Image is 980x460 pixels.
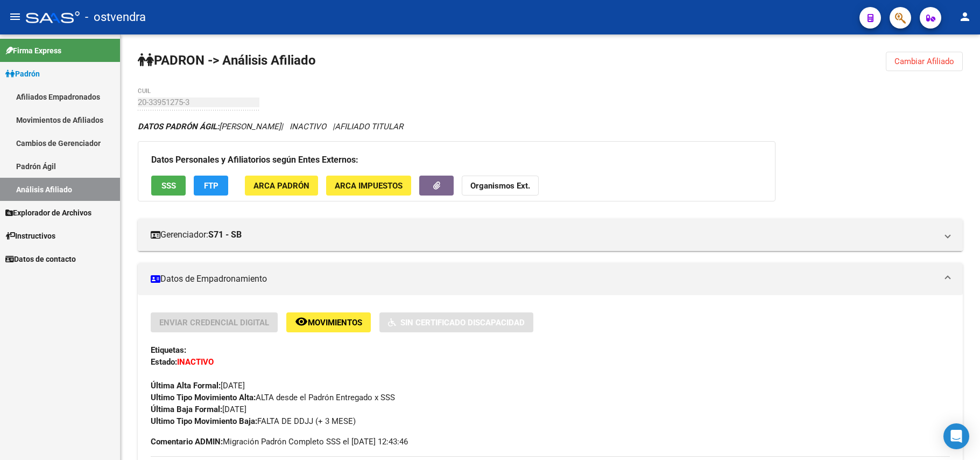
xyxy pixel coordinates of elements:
[151,381,245,391] span: [DATE]
[326,176,411,196] button: ARCA Impuestos
[245,176,318,196] button: ARCA Padrón
[286,312,371,332] button: Movimientos
[943,423,969,449] div: Open Intercom Messenger
[138,122,219,131] strong: DATOS PADRÓN ÁGIL:
[177,357,214,367] strong: INACTIVO
[379,312,533,332] button: Sin Certificado Discapacidad
[208,229,242,241] strong: S71 - SB
[5,207,91,219] span: Explorador de Archivos
[151,273,937,285] mat-panel-title: Datos de Empadronamiento
[9,10,22,23] mat-icon: menu
[335,122,403,131] span: AFILIADO TITULAR
[151,393,395,402] span: ALTA desde el Padrón Entregado x SSS
[335,181,403,191] span: ARCA Impuestos
[5,230,55,242] span: Instructivos
[5,68,40,80] span: Padrón
[886,52,963,71] button: Cambiar Afiliado
[194,176,228,196] button: FTP
[85,5,146,29] span: - ostvendra
[462,176,539,196] button: Organismos Ext.
[958,10,971,23] mat-icon: person
[151,436,408,448] span: Migración Padrón Completo SSS el [DATE] 12:43:46
[151,405,222,414] strong: Última Baja Formal:
[159,318,269,327] span: Enviar Credencial Digital
[151,405,246,414] span: [DATE]
[400,318,525,327] span: Sin Certificado Discapacidad
[151,176,186,196] button: SSS
[204,181,218,191] span: FTP
[295,315,308,328] mat-icon: remove_red_eye
[151,152,762,168] h3: Datos Personales y Afiliatorios según Entes Externos:
[151,345,186,355] strong: Etiquetas:
[151,437,223,447] strong: Comentario ADMIN:
[151,381,221,391] strong: Última Alta Formal:
[138,122,281,131] span: [PERSON_NAME]
[5,45,61,57] span: Firma Express
[151,312,278,332] button: Enviar Credencial Digital
[151,357,177,367] strong: Estado:
[138,53,316,68] strong: PADRON -> Análisis Afiliado
[308,318,362,327] span: Movimientos
[151,393,256,402] strong: Ultimo Tipo Movimiento Alta:
[151,416,356,426] span: FALTA DE DDJJ (+ 3 MESE)
[5,253,76,265] span: Datos de contacto
[138,122,403,131] i: | INACTIVO |
[151,229,937,241] mat-panel-title: Gerenciador:
[138,263,963,295] mat-expansion-panel-header: Datos de Empadronamiento
[151,416,257,426] strong: Ultimo Tipo Movimiento Baja:
[253,181,309,191] span: ARCA Padrón
[470,181,530,191] strong: Organismos Ext.
[894,57,954,66] span: Cambiar Afiliado
[161,181,176,191] span: SSS
[138,219,963,251] mat-expansion-panel-header: Gerenciador:S71 - SB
